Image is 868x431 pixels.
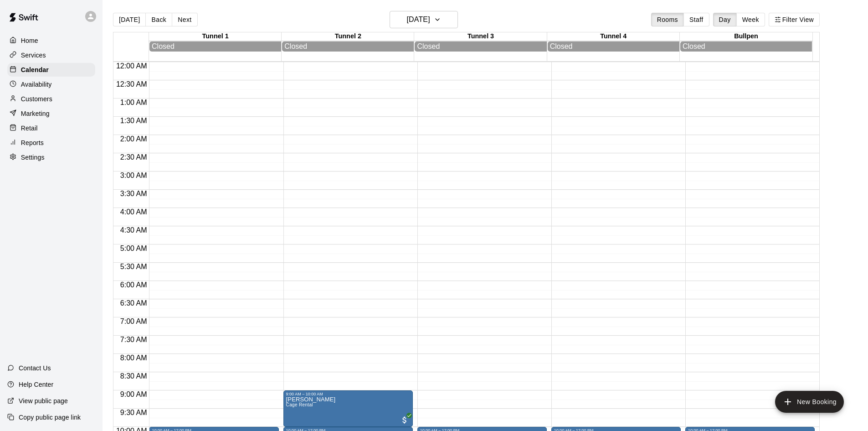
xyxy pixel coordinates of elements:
[149,32,282,41] div: Tunnel 1
[7,151,95,164] a: Settings
[286,392,410,396] div: 9:00 AM – 10:00 AM
[21,36,38,45] p: Home
[282,32,414,41] div: Tunnel 2
[145,13,172,26] button: Back
[118,299,149,307] span: 6:30 AM
[113,13,146,26] button: [DATE]
[118,354,149,362] span: 8:00 AM
[283,390,413,427] div: 9:00 AM – 10:00 AM: Tom Ensign
[118,171,149,179] span: 3:00 AM
[118,409,149,416] span: 9:30 AM
[7,92,95,106] a: Customers
[21,51,46,60] p: Services
[21,124,38,133] p: Retail
[736,13,765,26] button: Week
[21,94,52,104] p: Customers
[118,190,149,197] span: 3:30 AM
[118,153,149,161] span: 2:30 AM
[680,32,812,41] div: Bullpen
[21,153,45,162] p: Settings
[118,117,149,125] span: 1:30 AM
[769,13,820,26] button: Filter View
[21,109,50,118] p: Marketing
[19,413,81,422] p: Copy public page link
[7,63,95,77] a: Calendar
[286,402,313,407] span: Cage Rental
[7,48,95,62] a: Services
[683,42,810,51] div: Closed
[118,263,149,270] span: 5:30 AM
[19,396,68,405] p: View public page
[7,121,95,135] a: Retail
[114,62,149,70] span: 12:00 AM
[21,65,49,74] p: Calendar
[21,138,44,147] p: Reports
[407,13,430,26] h6: [DATE]
[172,13,197,26] button: Next
[118,281,149,289] span: 6:00 AM
[775,391,844,413] button: add
[114,80,149,88] span: 12:30 AM
[118,226,149,234] span: 4:30 AM
[118,372,149,380] span: 8:30 AM
[414,32,547,41] div: Tunnel 3
[400,415,409,425] span: All customers have paid
[7,34,95,47] a: Home
[19,380,53,389] p: Help Center
[118,336,149,343] span: 7:30 AM
[547,32,680,41] div: Tunnel 4
[118,208,149,216] span: 4:00 AM
[21,80,52,89] p: Availability
[118,390,149,398] span: 9:00 AM
[118,317,149,325] span: 7:00 AM
[118,99,149,106] span: 1:00 AM
[713,13,737,26] button: Day
[651,13,684,26] button: Rooms
[152,42,279,51] div: Closed
[7,136,95,150] a: Reports
[19,363,51,373] p: Contact Us
[683,13,709,26] button: Staff
[118,244,149,252] span: 5:00 AM
[7,107,95,120] a: Marketing
[7,78,95,91] a: Availability
[118,135,149,143] span: 2:00 AM
[284,42,411,51] div: Closed
[390,11,458,28] button: [DATE]
[417,42,544,51] div: Closed
[550,42,677,51] div: Closed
